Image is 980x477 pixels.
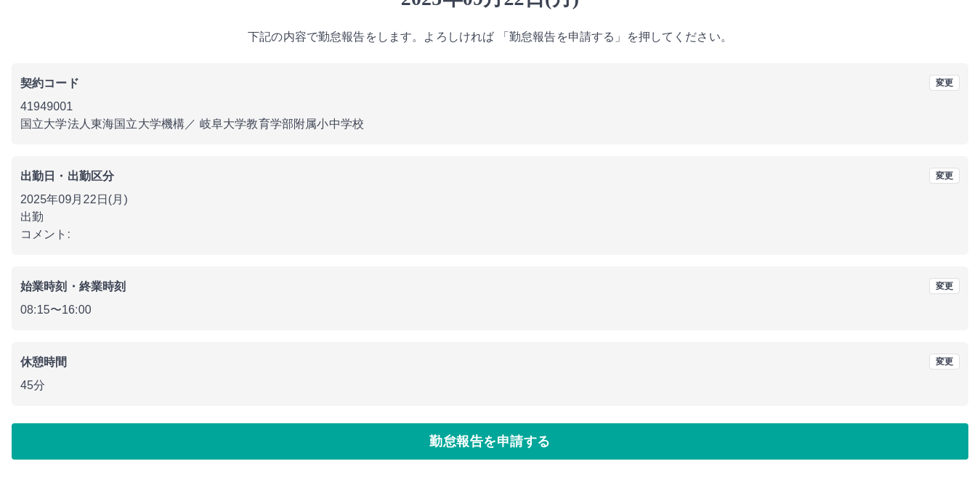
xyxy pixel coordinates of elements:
[20,301,960,319] p: 08:15 〜 16:00
[20,377,960,394] p: 45分
[929,278,960,294] button: 変更
[12,28,968,46] p: 下記の内容で勤怠報告をします。よろしければ 「勤怠報告を申請する」を押してください。
[20,356,68,368] b: 休憩時間
[20,115,960,133] p: 国立大学法人東海国立大学機構 ／ 岐阜大学教育学部附属小中学校
[12,423,968,460] button: 勤怠報告を申請する
[20,170,114,182] b: 出勤日・出勤区分
[20,280,126,293] b: 始業時刻・終業時刻
[929,168,960,184] button: 変更
[929,75,960,91] button: 変更
[20,77,79,89] b: 契約コード
[20,226,960,243] p: コメント:
[20,191,960,208] p: 2025年09月22日(月)
[20,208,960,226] p: 出勤
[20,98,960,115] p: 41949001
[929,354,960,370] button: 変更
